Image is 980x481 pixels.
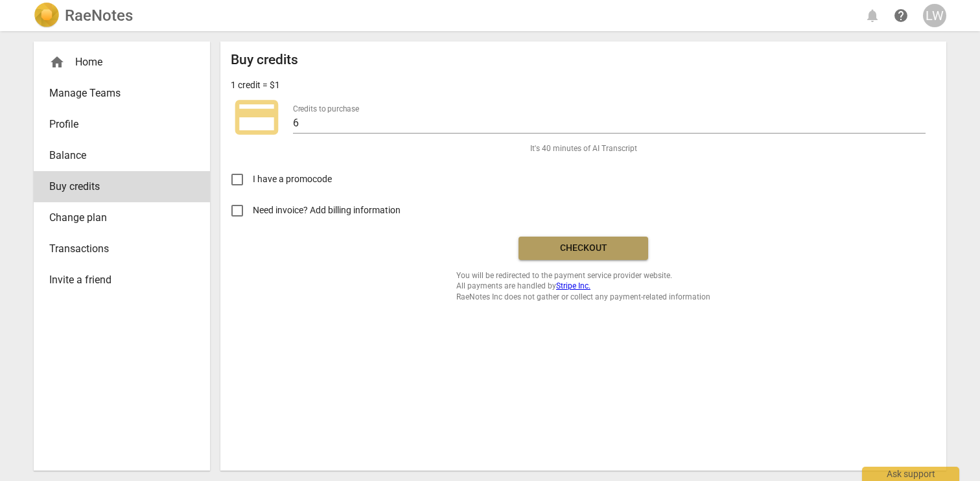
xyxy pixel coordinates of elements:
[862,467,959,481] div: Ask support
[253,172,332,186] span: I have a promocode
[49,148,184,163] span: Balance
[923,4,946,27] button: LW
[34,109,210,140] a: Profile
[65,6,133,25] h2: RaeNotes
[49,86,184,101] span: Manage Teams
[49,272,184,288] span: Invite a friend
[34,3,133,29] a: LogoRaeNotes
[253,204,402,217] span: Need invoice? Add billing information
[49,54,184,70] div: Home
[519,237,648,260] button: Checkout
[34,3,60,29] img: Logo
[529,242,638,255] span: Checkout
[293,105,359,113] label: Credits to purchase
[530,143,637,154] span: It's 40 minutes of AI Transcript
[34,264,210,296] a: Invite a friend
[889,4,913,27] a: Help
[231,52,298,68] h2: Buy credits
[456,270,710,303] span: You will be redirected to the payment service provider website. All payments are handled by RaeNo...
[49,54,65,70] span: home
[893,8,909,23] span: help
[49,117,184,132] span: Profile
[231,91,283,143] span: credit_card
[49,179,184,194] span: Buy credits
[49,241,184,257] span: Transactions
[34,140,210,171] a: Balance
[34,202,210,233] a: Change plan
[556,281,590,290] a: Stripe Inc.
[231,78,280,92] p: 1 credit = $1
[34,47,210,78] div: Home
[34,171,210,202] a: Buy credits
[34,233,210,264] a: Transactions
[49,210,184,226] span: Change plan
[34,78,210,109] a: Manage Teams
